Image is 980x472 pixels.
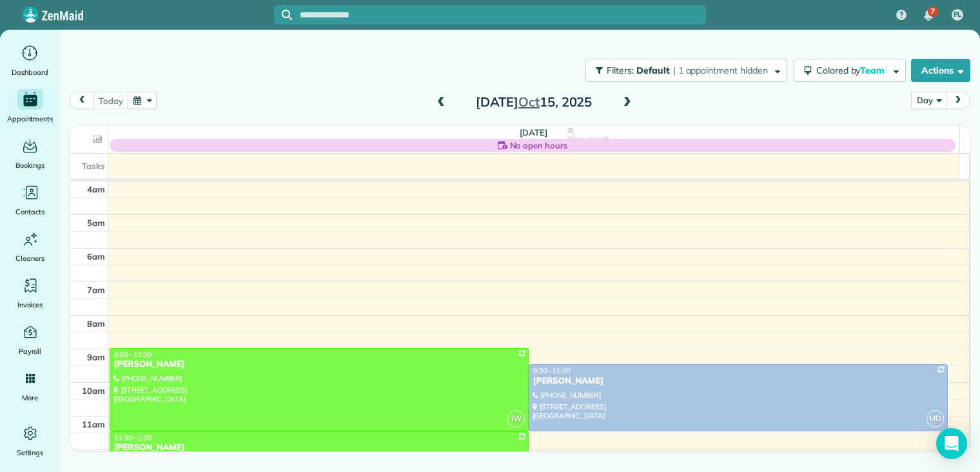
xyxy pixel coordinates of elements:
span: Bookings [15,159,45,172]
div: [PERSON_NAME] [113,442,525,453]
span: [DATE] [520,127,547,138]
span: Settings [17,446,44,459]
span: Dashboard [12,66,48,79]
span: Payroll [19,345,42,358]
span: 9:30 - 11:30 [533,366,571,375]
h2: [DATE] 15, 2025 [453,95,614,109]
button: Colored byTeam [794,59,906,82]
a: Contacts [5,182,55,218]
button: prev [70,92,94,109]
span: Cleaners [15,252,44,265]
a: Payroll [5,322,55,358]
div: [PERSON_NAME] [533,376,944,387]
button: today [93,92,128,109]
span: PL [954,10,962,20]
span: 7am [87,285,105,295]
span: 4am [87,184,105,194]
div: 7 unread notifications [915,1,942,30]
span: 7 [930,6,935,17]
span: View week [567,134,609,144]
span: No open hours [510,139,568,152]
button: Filters: Default | 1 appointment hidden [585,59,787,82]
a: Filters: Default | 1 appointment hidden [579,59,787,82]
span: Default [636,65,671,76]
span: Contacts [15,205,44,218]
a: Bookings [5,136,55,172]
span: JW [507,410,525,427]
button: Actions [911,59,970,82]
span: 5am [87,218,105,228]
span: | 1 appointment hidden [673,65,768,76]
span: More [22,391,38,404]
a: Settings [5,423,55,459]
span: Appointments [7,112,54,125]
span: 8am [87,318,105,329]
a: Cleaners [5,229,55,265]
span: Team [860,65,887,76]
button: Focus search [274,10,292,20]
a: Appointments [5,89,55,125]
button: next [946,92,970,109]
span: 9:00 - 11:30 [114,350,152,359]
span: Invoices [17,298,43,311]
span: 11am [82,419,105,429]
span: 9am [87,352,105,362]
span: 6am [87,251,105,262]
span: Colored by [816,65,889,76]
span: 11:30 - 2:30 [114,433,152,442]
span: Oct [518,94,540,110]
svg: Focus search [282,10,292,20]
span: MD [926,410,944,427]
button: Day [911,92,946,109]
span: Filters: [607,65,634,76]
a: Invoices [5,275,55,311]
a: Dashboard [5,43,55,79]
div: [PERSON_NAME] [113,359,525,370]
span: 10am [82,385,105,396]
span: Tasks [82,161,105,171]
div: Open Intercom Messenger [936,428,967,459]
